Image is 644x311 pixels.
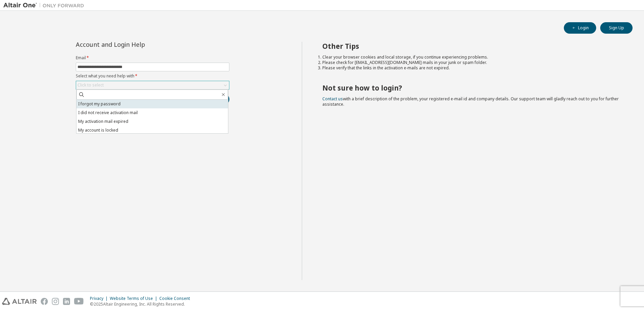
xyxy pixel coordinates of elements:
button: Login [564,22,596,34]
div: Click to select [76,81,229,89]
h2: Other Tips [322,42,621,50]
h2: Not sure how to login? [322,83,621,92]
li: Please verify that the links in the activation e-mails are not expired. [322,65,621,71]
img: Altair One [3,2,88,9]
li: Please check for [EMAIL_ADDRESS][DOMAIN_NAME] mails in your junk or spam folder. [322,60,621,65]
label: Select what you need help with [76,73,229,79]
div: Cookie Consent [159,296,194,301]
li: I forgot my password [76,100,228,108]
img: instagram.svg [52,298,59,305]
img: youtube.svg [74,298,84,305]
button: Sign Up [600,22,633,34]
a: Contact us [322,96,343,102]
img: altair_logo.svg [2,298,37,305]
div: Website Terms of Use [110,296,159,301]
img: linkedin.svg [63,298,70,305]
div: Account and Login Help [76,42,199,47]
label: Email [76,55,229,61]
span: with a brief description of the problem, your registered e-mail id and company details. Our suppo... [322,96,619,107]
p: © 2025 Altair Engineering, Inc. All Rights Reserved. [90,301,194,307]
li: Clear your browser cookies and local storage, if you continue experiencing problems. [322,55,621,60]
img: facebook.svg [41,298,48,305]
div: Privacy [90,296,110,301]
div: Click to select [77,82,104,88]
